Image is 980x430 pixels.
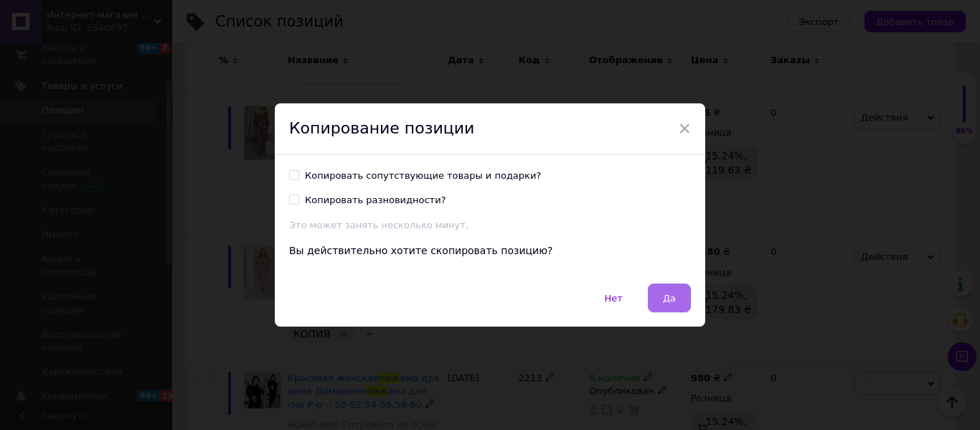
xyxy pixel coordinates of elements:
div: Копировать сопутствующие товары и подарки? [305,169,541,182]
span: Да [663,293,676,304]
button: Да [648,284,691,312]
div: Вы действительно хотите скопировать позицию? [289,244,691,258]
span: × [678,116,691,141]
div: Копировать разновидности? [305,194,446,207]
button: Нет [590,284,638,312]
span: Копирование позиции [289,119,474,137]
span: Это может занять несколько минут. [289,220,468,230]
span: Нет [605,293,623,304]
